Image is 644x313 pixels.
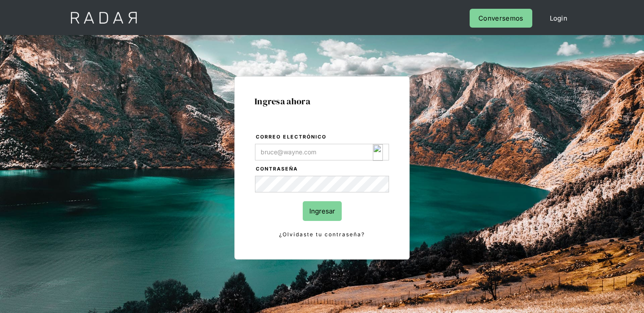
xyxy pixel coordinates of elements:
[255,144,389,160] input: bruce@wayne.com
[470,9,532,28] a: Conversemos
[255,132,389,239] form: Login Form
[303,201,342,221] input: Ingresar
[373,144,383,161] img: icon_180.svg
[256,133,389,142] label: Correo electrónico
[541,9,577,28] a: Login
[255,230,389,239] a: ¿Olvidaste tu contraseña?
[256,165,389,174] label: Contraseña
[255,96,389,106] h1: Ingresa ahora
